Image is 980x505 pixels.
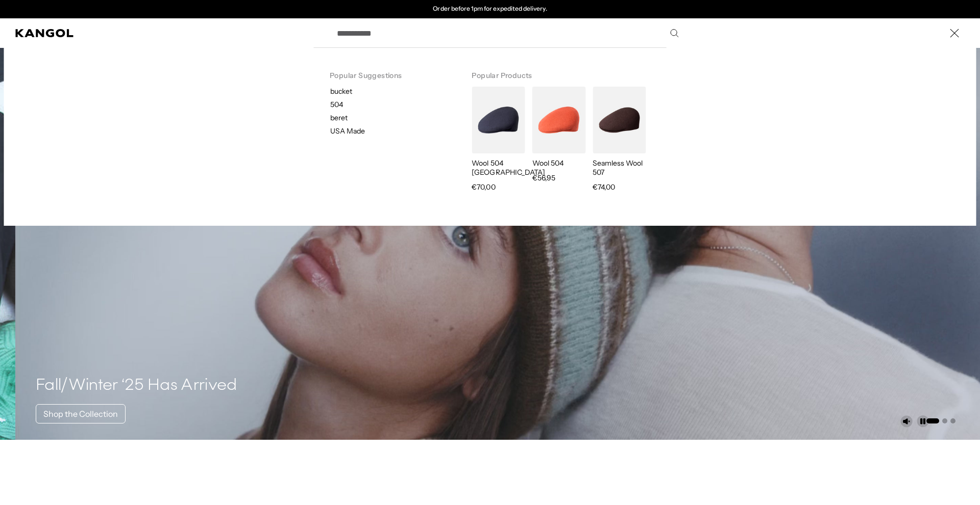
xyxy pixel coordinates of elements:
[593,87,646,153] img: Seamless Wool 507
[532,87,585,153] img: Wool 504
[330,87,455,96] p: bucket
[469,87,525,193] a: Wool 504 USA Wool 504 [GEOGRAPHIC_DATA] €70,00
[330,113,455,122] p: beret
[330,126,365,136] p: USA Made
[472,158,525,177] p: Wool 504 [GEOGRAPHIC_DATA]
[590,87,646,193] a: Seamless Wool 507 Seamless Wool 507 €74,00
[532,158,585,168] p: Wool 504
[317,126,455,136] a: USA Made
[532,172,555,184] span: €56,95
[385,5,595,13] div: 2 of 2
[15,29,74,37] a: Kangol
[330,100,455,109] p: 504
[529,87,585,184] a: Wool 504 Wool 504 €56,95
[472,181,495,193] span: €70,00
[944,23,965,43] button: Close
[593,158,646,177] p: Seamless Wool 507
[433,5,547,13] p: Order before 1pm for expedited delivery.
[472,58,650,87] h3: Popular Products
[670,29,679,38] button: Search here
[385,5,595,13] slideshow-component: Announcement bar
[385,5,595,13] div: Announcement
[330,58,439,87] h3: Popular Suggestions
[472,87,525,153] img: Wool 504 USA
[593,181,615,193] span: €74,00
